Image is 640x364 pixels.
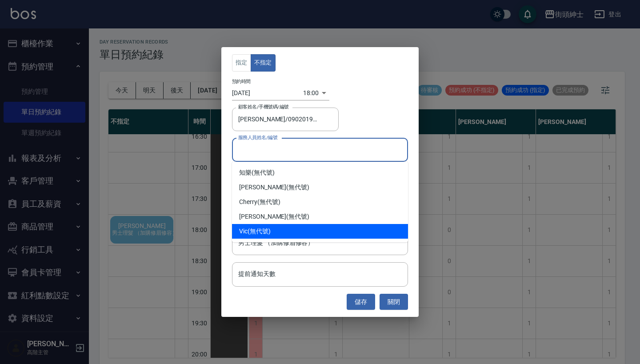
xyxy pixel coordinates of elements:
div: (無代號) [232,195,408,209]
span: Vic [239,227,248,236]
label: 服務人員姓名/編號 [238,134,277,141]
div: (無代號) [232,180,408,195]
button: 指定 [232,54,251,72]
button: 儲存 [347,294,375,310]
div: (無代號) [232,165,408,180]
input: Choose date, selected date is 2025-08-27 [232,86,303,100]
button: 不指定 [251,54,276,72]
span: [PERSON_NAME] [239,212,286,221]
div: (無代號) [232,209,408,224]
button: 關閉 [380,294,408,310]
span: [PERSON_NAME] [239,183,286,192]
div: 18:00 [303,86,319,100]
label: 顧客姓名/手機號碼/編號 [238,104,289,110]
span: 知樂 [239,168,252,177]
div: (無代號) [232,224,408,239]
span: Cherry [239,197,257,207]
label: 預約時間 [232,78,251,84]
